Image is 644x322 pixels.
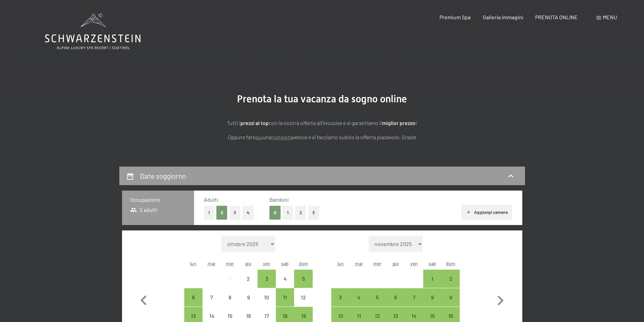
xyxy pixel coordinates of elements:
[281,261,289,266] abbr: sabato
[221,288,239,306] div: Wed Oct 08 2025
[185,295,202,312] div: 6
[277,276,293,293] div: 4
[461,205,512,220] button: Aggiungi camera
[439,14,471,20] a: Premium Spa
[410,261,418,266] abbr: venerdì
[373,261,381,266] abbr: mercoledì
[130,206,158,214] span: 2 adulti
[405,288,423,306] div: arrivo/check-in possibile
[294,270,312,288] div: Sun Oct 05 2025
[382,120,415,126] strong: miglior prezzo
[239,270,258,288] div: arrivo/check-in non effettuabile
[240,276,257,293] div: 2
[140,172,186,180] h2: Date soggiorno
[184,288,202,306] div: Mon Oct 06 2025
[331,288,350,306] div: Mon Nov 03 2025
[386,288,405,306] div: arrivo/check-in possibile
[424,295,441,312] div: 8
[258,288,276,306] div: Fri Oct 10 2025
[442,288,460,306] div: arrivo/check-in possibile
[216,206,228,220] button: 2
[295,206,306,220] button: 2
[240,120,269,126] strong: prezzi al top
[369,295,386,312] div: 5
[386,288,405,306] div: Thu Nov 06 2025
[429,261,436,266] abbr: sabato
[350,288,368,306] div: arrivo/check-in possibile
[203,295,220,312] div: 7
[239,288,258,306] div: arrivo/check-in non effettuabile
[295,295,312,312] div: 12
[535,14,578,20] a: PRENOTA ONLINE
[204,196,218,203] span: Adulti
[190,261,196,266] abbr: lunedì
[405,295,422,312] div: 7
[221,288,239,306] div: arrivo/check-in non effettuabile
[277,295,293,312] div: 11
[245,261,252,266] abbr: giovedì
[221,276,238,293] div: 1
[332,295,349,312] div: 3
[442,276,459,293] div: 2
[294,270,312,288] div: arrivo/check-in possibile
[258,270,276,288] div: Fri Oct 03 2025
[331,288,350,306] div: arrivo/check-in possibile
[295,276,312,293] div: 5
[368,288,386,306] div: arrivo/check-in possibile
[294,288,312,306] div: arrivo/check-in non effettuabile
[269,196,289,203] span: Bambini
[153,119,491,127] p: Tutti i con la nostra offerta all'incusive e vi garantiamo il !
[271,134,292,140] a: richiesta
[237,93,407,105] span: Prenota la tua vacanza da sogno online
[446,261,455,266] abbr: domenica
[202,288,221,306] div: Tue Oct 07 2025
[202,288,221,306] div: arrivo/check-in non effettuabile
[299,261,308,266] abbr: domenica
[368,288,386,306] div: Wed Nov 05 2025
[276,288,294,306] div: Sat Oct 11 2025
[442,295,459,312] div: 9
[276,270,294,288] div: arrivo/check-in non effettuabile
[230,206,241,220] button: 3
[263,261,270,266] abbr: venerdì
[405,288,423,306] div: Fri Nov 07 2025
[258,276,275,293] div: 3
[355,261,363,266] abbr: martedì
[269,206,281,220] button: 0
[258,295,275,312] div: 10
[387,295,404,312] div: 6
[423,270,442,288] div: arrivo/check-in possibile
[258,270,276,288] div: arrivo/check-in possibile
[308,206,319,220] button: 3
[208,261,216,266] abbr: martedì
[337,261,344,266] abbr: lunedì
[221,295,238,312] div: 8
[204,206,214,220] button: 1
[392,261,399,266] abbr: giovedì
[442,270,460,288] div: arrivo/check-in possibile
[226,261,234,266] abbr: mercoledì
[423,270,442,288] div: Sat Nov 01 2025
[424,276,441,293] div: 1
[240,295,257,312] div: 9
[130,196,186,203] h3: Occupazione
[351,295,367,312] div: 4
[276,270,294,288] div: Sat Oct 04 2025
[423,288,442,306] div: arrivo/check-in possibile
[294,288,312,306] div: Sun Oct 12 2025
[350,288,368,306] div: Tue Nov 04 2025
[423,288,442,306] div: Sat Nov 08 2025
[239,288,258,306] div: Thu Oct 09 2025
[258,288,276,306] div: arrivo/check-in non effettuabile
[221,270,239,288] div: Wed Oct 01 2025
[153,133,491,142] p: Oppure fate una veloce e vi facciamo subito la offerta piacevole. Grazie
[255,134,263,140] a: quì
[242,206,254,220] button: 4
[442,270,460,288] div: Sun Nov 02 2025
[603,14,617,20] span: Menu
[483,14,523,20] a: Galleria immagini
[283,206,293,220] button: 1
